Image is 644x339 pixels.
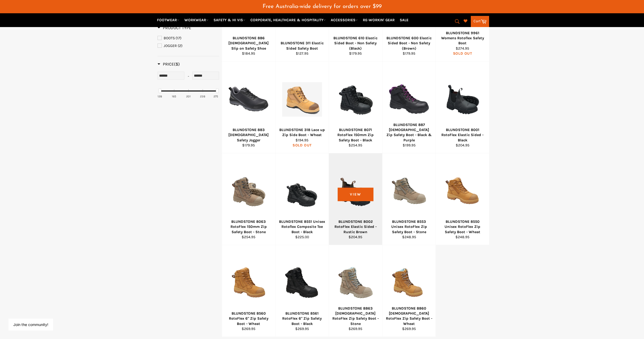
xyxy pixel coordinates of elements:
a: WORKWEAR [182,15,211,25]
div: BLUNDSTONE 8551 Unisex Rotoflex Composite Toe Boot - Black [279,219,325,234]
div: BLUNDSTONE 318 Lace up Zip Side Boot - Wheat [279,127,325,138]
div: BLUNDSTONE 8071 RotoFlex 150mm Zip Safety Boot - Black [332,127,379,143]
a: SAFETY & HI VIS [211,15,247,25]
div: BLUNDSTONE 8550 Unisex RotoFlex Zip Safety Boot - Wheat [439,219,486,234]
div: BLUNDSTONE 8553 Unisex RotoFlex Zip Safety Boot - Stone [386,219,432,234]
input: Min Price [158,72,184,80]
div: BLUNDSTONE 8002 RotoFlex Elastic Sided - Rustic Brown [332,219,379,234]
a: BLUNDSTONE 8001 RotoFlex Elastic Sided - BlackBLUNDSTONE 8001 RotoFlex Elastic Sided - Black$204.95 [436,62,489,153]
a: BLUNDSTONE 8561 RotoFlex 6BLUNDSTONE 8561 RotoFlex 6" Zip Safety Boot - Black$269.95 [275,245,329,337]
span: Free Australia-wide delivery for orders over $99 [263,4,382,9]
div: Sold Out [439,51,486,56]
a: BLUNDSTONE 8860 Ladies RotoFlex Zip Safety Boot - WheatBLUNDSTONE 8860 [DEMOGRAPHIC_DATA] RotoFle... [382,245,436,337]
span: (17) [176,36,181,40]
a: BLUNDSTONE 318 Lace up Zip Side Boot - WheatBLUNDSTONE 318 Lace up Zip Side Boot - Wheat$194.95So... [275,62,329,153]
div: BLUNDSTONE 883 [DEMOGRAPHIC_DATA] Safety Jogger [225,127,272,143]
div: - [184,72,192,81]
span: Price [158,62,180,67]
div: 275 [214,94,218,98]
div: BLUNDSTONE 8561 RotoFlex 6" Zip Safety Boot - Black [279,311,325,326]
input: Max Price [192,72,219,80]
div: 165 [172,94,176,98]
div: 201 [186,94,191,98]
a: ACCESSORIES [329,15,360,25]
a: BLUNDSTONE 8550 Unisex RotoFlex Zip Safety Boot - WheatBLUNDSTONE 8550 Unisex RotoFlex Zip Safety... [436,153,489,245]
a: BLUNDSTONE 8553 Unisex RotoFlex Zip Safety Boot - StoneBLUNDSTONE 8553 Unisex RotoFlex Zip Safety... [382,153,436,245]
div: BLUNDSTONE 8863 [DEMOGRAPHIC_DATA] RotoFlex Zip Safety Boot - Stone [332,306,379,326]
div: BLUNDSTONE 8860 [DEMOGRAPHIC_DATA] RotoFlex Zip Safety Boot - Wheat [386,306,432,326]
div: BLUNDSTONE 610 Elastic Sided Boot - Non Safety (Black) [332,36,379,51]
h3: Price($) [158,62,180,67]
a: BLUNDSTONE 883 Ladies Safety JoggerBLUNDSTONE 883 [DEMOGRAPHIC_DATA] Safety Jogger$179.95 [222,62,275,153]
a: CORPORATE, HEALTHCARE & HOSPITALITY [248,15,328,25]
span: ($) [174,62,180,67]
div: BLUNDSTONE 886 [DEMOGRAPHIC_DATA] Slip on Safety Shoe [225,36,272,51]
div: 238 [200,94,205,98]
a: BLUNDSTONE 8063 RotoFlex 150mm Zip Safety Boot - StoneBLUNDSTONE 8063 RotoFlex 150mm Zip Safety B... [222,153,275,245]
span: (2) [178,44,182,48]
a: BLUNDSTONE 8002 RotoFlex Elastic Sided - Rustic BrownBLUNDSTONE 8002 RotoFlex Elastic Sided - Rus... [329,153,382,245]
div: BLUNDSTONE 8063 RotoFlex 150mm Zip Safety Boot - Stone [225,219,272,234]
a: BLUNDSTONE 8863 Ladies RotoFlex Zip Safety Boot - StoneBLUNDSTONE 8863 [DEMOGRAPHIC_DATA] RotoFle... [329,245,382,337]
a: SALE [398,15,411,25]
a: BLUNDSTONE 8071 RotoFlex 150mm Zip Safety Boot - BlackBLUNDSTONE 8071 RotoFlex 150mm Zip Safety B... [329,62,382,153]
button: Join the community! [13,322,48,327]
span: JOGGER [164,44,177,48]
a: JOGGER [158,43,219,49]
div: 128 [158,94,162,98]
div: BLUNDSTONE 600 Elastic Sided Boot - Non Safety (Brown) [386,36,432,51]
span: BOOTS [164,36,175,40]
a: BLUNDSTONE 887 Ladies Zip Safety Boot - Black & PurpleBLUNDSTONE 887 [DEMOGRAPHIC_DATA] Zip Safet... [382,62,436,153]
div: BLUNDSTONE 9961 Womens Rotoflex Safety Boot [439,31,486,46]
div: BLUNDSTONE 887 [DEMOGRAPHIC_DATA] Zip Safety Boot - Black & Purple [386,122,432,143]
div: BLUNDSTONE 8560 RotoFlex 6" Zip Safety Boot - Wheat [225,311,272,326]
a: BLUNDSTONE 8560 RotoFlex 6BLUNDSTONE 8560 RotoFlex 6" Zip Safety Boot - Wheat$269.95 [222,245,275,337]
a: Cart [471,16,489,27]
div: BLUNDSTONE 8001 RotoFlex Elastic Sided - Black [439,127,486,143]
h3: Product Type [158,25,191,31]
div: Sold Out [279,143,325,148]
a: BLUNDSTONE 8551 Unisex Rotoflex Composite Toe Boot - BlackBLUNDSTONE 8551 Unisex Rotoflex Composi... [275,153,329,245]
a: RE-WORKIN' GEAR [361,15,397,25]
a: BOOTS [158,35,219,41]
a: FOOTWEAR [155,15,181,25]
div: BLUNDSTONE 311 Elastic Sided Safety Boot [279,41,325,51]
